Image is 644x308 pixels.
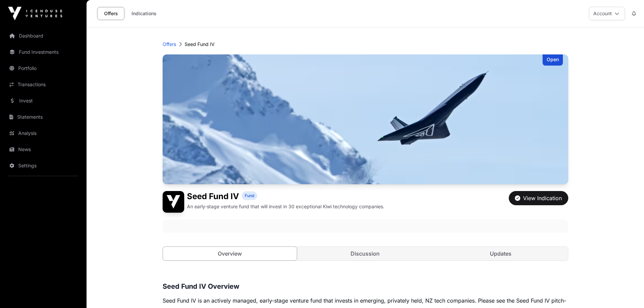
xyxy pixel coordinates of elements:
iframe: Chat Widget [610,276,644,308]
h3: Seed Fund IV Overview [163,281,568,292]
img: Seed Fund IV [163,54,568,184]
button: Account [589,7,625,20]
p: An early-stage venture fund that will invest in 30 exceptional Kiwi technology companies. [187,203,384,210]
a: Portfolio [5,61,81,76]
h1: Seed Fund IV [187,191,239,202]
a: Statements [5,110,81,124]
div: View Indication [515,194,562,202]
span: Fund [245,193,254,198]
a: Offers [97,7,124,20]
a: Indications [127,7,161,20]
nav: Tabs [163,247,568,260]
a: Discussion [298,247,432,260]
a: Offers [163,41,176,48]
a: Analysis [5,126,81,141]
a: View Indication [509,198,568,205]
a: Transactions [5,77,81,92]
a: News [5,142,81,157]
img: Icehouse Ventures Logo [8,7,62,20]
div: Open [543,54,563,66]
a: Settings [5,158,81,173]
a: Dashboard [5,28,81,43]
a: Updates [434,247,568,260]
p: Seed Fund IV [185,41,215,48]
img: Seed Fund IV [163,191,184,213]
button: View Indication [509,191,568,205]
a: Fund Investments [5,45,81,60]
a: Invest [5,93,81,108]
a: Overview [163,246,297,261]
